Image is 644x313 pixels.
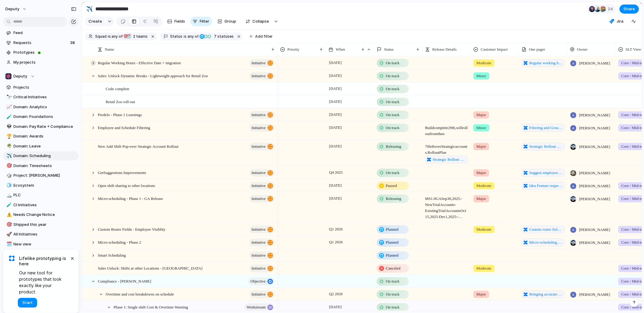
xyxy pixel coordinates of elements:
[386,239,399,245] span: Planned
[245,303,274,311] button: workstream
[3,132,78,141] a: 🏆Domain: Awards
[384,46,394,52] span: Status
[5,114,11,120] button: 🧪
[249,111,274,119] button: initiative
[328,59,343,66] span: [DATE]
[476,226,492,232] span: Moderate
[3,122,78,131] a: 👽Domain: Pay Rate + Compliance
[336,46,345,52] span: When
[328,290,344,298] span: Q2 2026
[386,252,399,258] span: Planned
[6,133,11,140] div: 🏆
[6,103,11,110] div: 📈
[481,46,508,52] span: Customer Impact
[476,125,486,131] span: Minor
[423,192,470,220] span: MS 1.0 GA Sep 30, 2025: - New Trial Accounts - Existing Trial Accounts Oct 15, 2025 - Dec 1, 2025...
[5,143,11,149] button: 🌴
[328,98,343,105] span: [DATE]
[252,264,266,273] span: initiative
[14,182,76,188] span: Ecosystem
[529,125,563,131] span: Filtering and Grouping on the schedule
[184,34,187,39] span: is
[249,143,274,150] button: initiative
[106,290,174,297] span: Overtime and cost breakdowns on schedule
[190,17,212,26] button: Filter
[249,182,274,190] button: initiative
[5,222,11,228] button: 🎯
[14,84,76,90] span: Projects
[249,264,274,272] button: initiative
[386,265,400,271] span: Canceled
[98,226,165,232] span: Custom Roster Fields - Employee Visiblity
[98,239,141,245] span: Micro-scheduling - Phase 2
[165,17,188,26] button: Fields
[529,170,563,176] span: Suggest employees for a shift v2
[98,169,146,176] span: GetSuggestions Improvements
[19,256,69,267] span: Lifelike prototyping is here
[3,240,78,249] a: 🗓️New view
[252,225,266,234] span: initiative
[3,220,78,229] a: 🎯Shipped this year
[14,222,76,228] span: Shipped this year
[98,182,155,189] span: Open shift sharing to other locations
[183,33,200,40] button: isany of
[3,230,78,239] a: 🚀All Initiatives
[14,172,76,179] span: Project: [PERSON_NAME]
[98,124,150,131] span: Employee and Schedule Filtering
[476,73,486,79] span: Minor
[617,18,623,24] span: Jira
[95,34,107,39] span: Squad
[6,201,11,208] div: 🧪
[425,156,468,163] a: Strategic Rollout Plan for Add Shift Popover
[6,94,11,101] div: 🔭
[5,6,19,12] span: deputy
[249,124,274,132] button: initiative
[529,144,563,150] span: Strategic Rollout Plan for Add Shift Popover
[476,196,486,202] span: Major
[476,144,486,150] span: Major
[22,300,33,306] span: Start
[111,34,123,39] span: any of
[522,169,565,177] a: Suggest employees for a shift v2
[3,161,78,170] a: 🎯Domain: Timesheets
[386,291,399,297] span: On track
[522,290,565,298] a: Bringing accurate shift costings to the schedule which unlocks better overtime management
[476,60,492,66] span: Moderate
[247,303,266,311] span: workstream
[328,239,344,246] span: Q1 2026
[529,291,563,297] span: Bringing accurate shift costings to the schedule which unlocks better overtime management
[529,183,563,189] span: Idea Feature request Shift sharing to other locations within the business
[6,221,11,228] div: 🎯
[386,73,399,79] span: On track
[252,59,266,67] span: initiative
[255,34,273,39] span: Add filter
[3,142,78,151] a: 🌴Domain: Leave
[3,201,78,210] div: 🧪CI Initiatives
[212,34,217,39] span: 7
[69,255,76,262] button: Dismiss
[98,143,178,150] span: New Add Shift Pop-over Strategic Account Rollout
[14,133,76,139] span: Domain: Awards
[522,226,565,233] a: Custom roster fields - Team member visiblity
[3,151,78,160] a: ✈️Domain: Scheduling
[14,40,68,46] span: Requests
[5,231,11,237] button: 🚀
[132,34,148,39] span: teams
[252,238,266,247] span: initiative
[3,191,78,200] div: 🏔️PLC
[620,5,639,14] button: Share
[14,59,76,65] span: My projects
[106,98,135,105] span: Retail Zoo roll-out
[249,72,274,80] button: initiative
[623,6,635,12] span: Share
[252,111,266,119] span: initiative
[6,192,11,199] div: 🏔️
[252,124,266,132] span: initiative
[476,291,486,297] span: Major
[5,124,11,130] button: 👽
[328,143,343,150] span: [DATE]
[86,5,93,13] div: ✈️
